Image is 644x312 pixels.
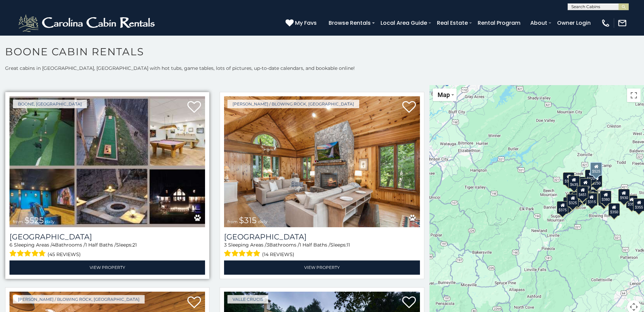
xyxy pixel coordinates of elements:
span: daily [258,219,268,224]
a: Chimney Island from $315 daily [224,96,420,227]
div: $410 [573,184,585,197]
div: $395 [586,189,598,202]
a: Add to favorites [402,100,416,115]
div: $325 [567,194,578,207]
span: from [13,219,23,224]
span: Map [438,91,450,98]
a: My Favs [286,19,318,27]
a: [PERSON_NAME] / Blowing Rock, [GEOGRAPHIC_DATA] [13,295,145,304]
a: Add to favorites [402,296,416,310]
img: Chimney Island [224,96,420,227]
span: from [227,219,238,224]
span: 21 [132,242,137,248]
div: $320 [585,170,596,182]
a: View Property [224,260,420,274]
a: Boone, [GEOGRAPHIC_DATA] [13,100,87,108]
div: $451 [577,186,588,199]
span: My Favs [295,19,317,27]
span: 4 [52,242,55,248]
span: (14 reviews) [262,250,294,259]
div: $635 [568,176,580,189]
h3: Chimney Island [224,232,420,241]
div: $305 [563,172,574,185]
a: [GEOGRAPHIC_DATA] [10,232,205,241]
a: [GEOGRAPHIC_DATA] [224,232,420,241]
img: phone-regular-white.png [601,18,610,28]
span: 6 [10,242,13,248]
span: $525 [24,215,44,225]
img: mail-regular-white.png [618,18,627,28]
span: 3 [224,242,227,248]
span: daily [45,219,55,224]
a: Valle Crucis [227,295,268,304]
a: View Property [10,260,205,274]
a: About [527,17,551,29]
span: 1 Half Baths / [299,242,330,248]
div: $375 [557,201,568,214]
div: $349 [580,178,591,191]
img: White-1-2.png [17,13,158,33]
a: Real Estate [434,17,471,29]
div: $350 [608,203,620,216]
button: Change map style [433,89,457,101]
a: Local Area Guide [377,17,430,29]
div: Sleeping Areas / Bathrooms / Sleeps: [224,241,420,259]
div: $525 [590,162,602,176]
div: $355 [626,195,638,208]
a: Add to favorites [187,296,201,310]
img: Wildlife Manor [10,96,205,227]
span: 3 [266,242,269,248]
a: Wildlife Manor from $525 daily [10,96,205,227]
div: $380 [600,191,611,203]
span: 1 Half Baths / [85,242,116,248]
div: $930 [618,189,630,202]
div: $315 [586,193,597,206]
h3: Wildlife Manor [10,232,205,241]
button: Toggle fullscreen view [627,89,641,102]
div: $250 [591,174,602,187]
span: $315 [239,215,257,225]
div: $480 [586,192,597,205]
a: Browse Rentals [325,17,374,29]
div: $565 [578,177,590,190]
div: Sleeping Areas / Bathrooms / Sleeps: [10,241,205,259]
div: $695 [598,193,610,206]
span: (45 reviews) [48,250,81,259]
span: 11 [347,242,350,248]
a: [PERSON_NAME] / Blowing Rock, [GEOGRAPHIC_DATA] [227,100,359,108]
a: Add to favorites [187,100,201,115]
a: Owner Login [554,17,594,29]
a: Rental Program [474,17,524,29]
